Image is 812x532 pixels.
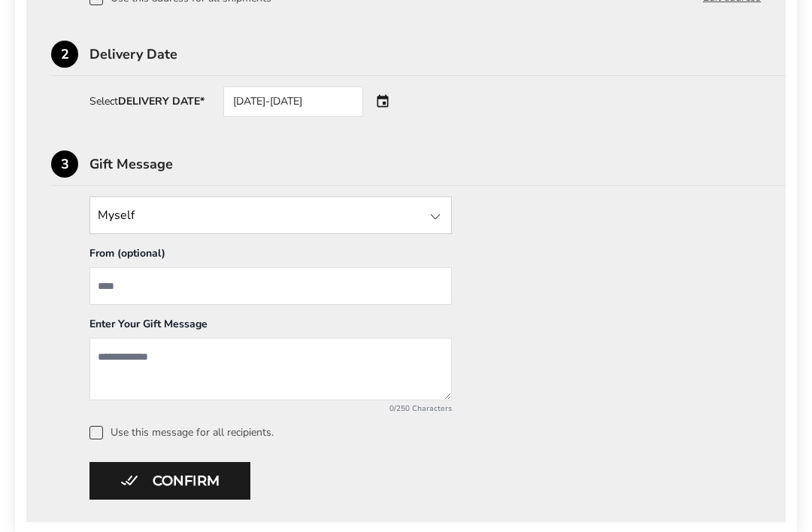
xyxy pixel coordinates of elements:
div: [DATE]-[DATE] [223,87,363,117]
textarea: Add a message [89,338,452,400]
div: From (optional) [89,246,452,267]
div: 2 [51,41,78,68]
label: Use this message for all recipients. [89,426,761,439]
input: From [89,267,452,305]
input: State [89,196,452,234]
div: Select [89,96,205,107]
button: Confirm button [89,462,250,500]
div: Gift Message [89,157,786,171]
div: 3 [51,150,78,178]
strong: DELIVERY DATE* [118,94,205,108]
div: Delivery Date [89,47,786,61]
div: Enter Your Gift Message [89,317,452,338]
div: 0/250 Characters [89,403,452,414]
